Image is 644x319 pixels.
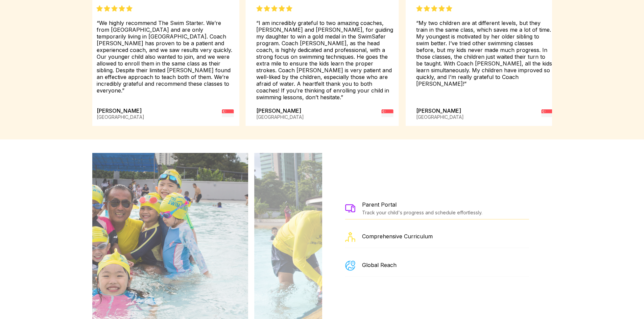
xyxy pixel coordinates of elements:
div: [GEOGRAPHIC_DATA] [97,114,144,120]
div: [PERSON_NAME] [256,107,304,121]
div: Global Reach [362,262,397,268]
img: Five Stars [416,5,452,11]
div: Track your child's progress and schedule effortlessly. [362,210,482,215]
img: a happy child attending a group swimming lesson for kids [345,261,355,271]
img: Five Stars [97,5,133,11]
div: “I am incredibly grateful to two amazing coaches, [PERSON_NAME] and [PERSON_NAME], for guiding my... [256,5,393,101]
img: Five Stars [256,5,292,11]
div: [PERSON_NAME] [416,107,464,121]
img: flag [381,107,393,119]
div: Comprehensive Curriculum [362,233,433,240]
img: flag [542,107,553,119]
img: flag [222,107,234,119]
div: Parent Portal [362,201,482,208]
img: The Swim Starter coach with kids attending a swimming lesson [345,204,355,212]
div: [PERSON_NAME] [97,107,144,121]
div: “We highly recommend The Swim Starter. We’re from [GEOGRAPHIC_DATA] and are only temporarily livi... [97,5,234,94]
div: [GEOGRAPHIC_DATA] [416,114,464,120]
img: a swimming coach for kids giving individualised feedback [345,232,355,242]
div: [GEOGRAPHIC_DATA] [256,114,304,120]
div: “My two children are at different levels, but they train in the same class, which saves me a lot ... [416,5,553,87]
